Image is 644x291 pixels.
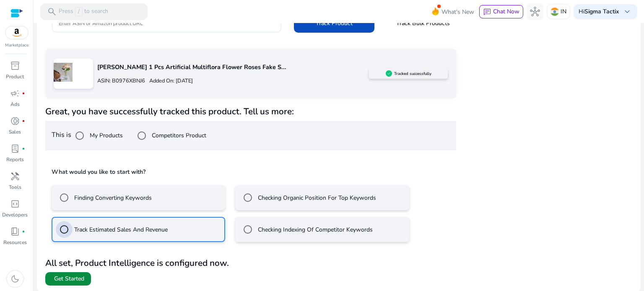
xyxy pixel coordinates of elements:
label: Track Estimated Sales And Revenue [73,225,168,234]
span: code_blocks [10,199,20,209]
span: hub [530,7,540,17]
span: What's New [441,5,474,19]
button: chatChat Now [479,5,523,18]
span: keyboard_arrow_down [622,7,632,17]
span: handyman [10,171,20,181]
p: Marketplace [5,42,29,49]
p: Developers [2,211,28,219]
p: Reports [6,156,24,163]
label: Checking Organic Position For Top Keywords [256,193,376,202]
span: Chat Now [493,8,519,15]
span: fiber_manual_record [22,230,25,233]
p: ASIN: B0976XBNJ6 [97,77,145,85]
span: fiber_manual_record [22,147,25,150]
p: Resources [3,239,27,246]
label: Finding Converting Keywords [73,193,152,202]
button: Get Started [45,272,91,286]
label: Competitors Product [150,131,206,140]
img: 512c9SVnm+L.jpg [54,63,73,82]
label: My Products [88,131,123,140]
span: search [47,7,57,17]
img: sellerapp_active [386,70,392,77]
span: chat [483,8,491,16]
h4: Great, you have successfully tracked this product. Tell us more: [45,106,456,117]
p: Tools [9,183,21,191]
h5: Tracked successfully [394,71,431,76]
p: Added On: [DATE] [145,77,193,85]
div: This is [45,121,456,150]
span: book_4 [10,227,20,237]
span: campaign [10,88,20,98]
p: Ads [10,100,20,108]
span: fiber_manual_record [22,92,25,95]
p: Sales [9,128,21,136]
b: Sigma Tactix [584,8,619,15]
button: Track Bulk Products [383,14,463,33]
span: / [75,7,83,16]
p: Product [6,73,24,80]
span: Get Started [54,275,84,283]
img: in.svg [551,8,559,16]
span: fiber_manual_record [22,119,25,123]
button: Track Product [294,14,374,33]
span: dark_mode [10,274,20,284]
span: donut_small [10,116,20,126]
b: All set, Product Intelligence is configured now. [45,257,229,269]
label: Checking Indexing Of Competitor Keywords [256,225,373,234]
span: lab_profile [10,144,20,154]
img: amazon.svg [5,26,28,39]
h5: What would you like to start with? [52,168,450,176]
p: IN [561,4,566,19]
p: [PERSON_NAME] 1 Pcs Artificial Multiflora Flower Roses Fake S... [97,63,369,72]
button: hub [527,3,543,20]
p: Press to search [59,7,108,16]
span: inventory_2 [10,61,20,71]
p: Hi [579,9,619,15]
